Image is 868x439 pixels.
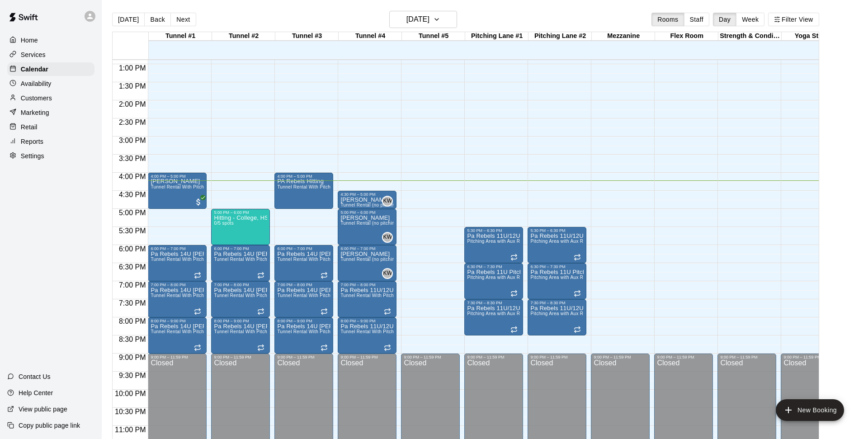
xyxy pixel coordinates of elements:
span: Kevin Wood [386,268,393,279]
a: Settings [7,149,94,163]
a: Retail [7,120,94,134]
div: 5:30 PM – 6:30 PM: Pa Rebels 11U/12U Pitching [528,227,586,263]
a: Calendar [7,62,94,76]
span: 7:00 PM [117,281,148,289]
button: Back [144,13,171,26]
span: Tunnel Rental With Pitching Machine [277,329,356,334]
span: Recurring event [257,272,264,279]
span: Tunnel Rental With Pitching Machine [340,329,420,334]
span: Tunnel Rental With Pitching Machine [340,293,420,298]
div: 6:30 PM – 7:30 PM: Pa Rebels 11U Pitching [464,263,523,299]
div: 8:00 PM – 9:00 PM [214,319,267,323]
span: Pitching Area with Aux Room [530,275,592,280]
span: Kevin Wood [386,232,393,243]
span: Tunnel Rental (no pitching machine) [340,257,418,262]
div: 5:00 PM – 6:00 PM [340,210,394,215]
p: Calendar [21,65,48,74]
span: Pitching Area with Aux Room [530,311,592,316]
div: Tunnel #1 [149,32,212,41]
span: Recurring event [510,254,518,261]
span: Recurring event [574,254,581,261]
div: 9:00 PM – 11:59 PM [594,355,647,359]
h6: [DATE] [406,13,429,26]
span: Recurring event [321,272,328,279]
div: 7:00 PM – 8:00 PM [340,283,394,287]
span: Recurring event [574,290,581,297]
span: 4:30 PM [117,191,148,198]
div: 7:00 PM – 8:00 PM: Pa Rebels 14U Howe Hitting [274,281,333,317]
p: Availability [21,79,52,88]
span: Tunnel Rental With Pitching Machine [151,257,230,262]
div: 9:00 PM – 11:59 PM [277,355,330,359]
span: Tunnel Rental (no pitching machine) [340,203,418,208]
span: Tunnel Rental With Pitching Machine [214,329,293,334]
span: 0/5 spots filled [214,221,234,226]
span: 3:00 PM [117,137,148,144]
a: Home [7,33,94,47]
button: add [776,399,844,421]
span: Tunnel Rental With Pitching Machine [214,293,293,298]
span: 2:00 PM [117,100,148,108]
span: 5:30 PM [117,227,148,235]
div: 8:00 PM – 9:00 PM: Pa Rebels 14U Saviski Hitting [148,317,207,354]
p: View public page [19,405,67,414]
span: Recurring event [321,344,328,351]
div: 4:00 PM – 5:00 PM: PA Rebels Hitting [274,173,333,209]
button: Week [736,13,764,26]
span: Tunnel Rental With Pitching Machine [151,293,230,298]
a: Services [7,48,94,61]
p: Retail [21,123,38,132]
span: 9:00 PM [117,354,148,361]
div: 4:30 PM – 5:00 PM: Kevin Wood [338,191,396,209]
div: Customers [7,91,94,105]
div: 6:00 PM – 7:00 PM: Kevin Wood [338,245,396,281]
div: 9:00 PM – 11:59 PM [151,355,204,359]
div: Tunnel #3 [275,32,339,41]
p: Home [21,36,38,45]
span: Recurring event [194,344,201,351]
span: 6:30 PM [117,263,148,271]
div: 9:00 PM – 11:59 PM [467,355,520,359]
span: Recurring event [384,344,391,351]
span: Tunnel Rental With Pitching Machine [214,257,293,262]
div: 6:30 PM – 7:30 PM: Pa Rebels 11U Pitching [528,263,586,299]
div: 5:00 PM – 6:00 PM [214,210,267,215]
div: 6:00 PM – 7:00 PM [340,246,394,251]
p: Customers [21,94,52,103]
div: 4:00 PM – 5:00 PM: Neil Fischer [148,173,207,209]
span: Tunnel Rental With Pitching Machine [151,184,230,189]
a: Marketing [7,106,94,119]
div: Kevin Wood [382,196,393,207]
div: Strength & Conditioning [718,32,782,41]
a: Availability [7,77,94,90]
span: 2:30 PM [117,118,148,126]
div: 7:00 PM – 8:00 PM: Pa Rebels 14U Reynolds Hitting [211,281,270,317]
div: 6:00 PM – 7:00 PM [277,246,330,251]
div: 7:00 PM – 8:00 PM [151,283,204,287]
span: Recurring event [257,308,264,315]
div: Flex Room [655,32,718,41]
div: 7:30 PM – 8:30 PM [530,301,584,305]
p: Reports [21,137,43,146]
button: Day [713,13,736,26]
div: 4:00 PM – 5:00 PM [277,174,330,179]
div: 8:00 PM – 9:00 PM [277,319,330,323]
div: 7:30 PM – 8:30 PM: Pa Rebels 11U/12U Pitching [464,299,523,335]
div: 5:30 PM – 6:30 PM [467,228,520,233]
div: Yoga Studio [782,32,845,41]
span: Recurring event [510,290,518,297]
span: 5:00 PM [117,209,148,217]
p: Copy public page link [19,421,80,430]
div: 6:00 PM – 7:00 PM: Pa Rebels 14U Howe Hitting [274,245,333,281]
span: 7:30 PM [117,299,148,307]
div: Pitching Lane #2 [528,32,592,41]
div: 9:00 PM – 11:59 PM [404,355,457,359]
span: Tunnel Rental With Pitching Machine [277,184,356,189]
div: Tunnel #2 [212,32,275,41]
p: Services [21,50,46,59]
div: 7:30 PM – 8:30 PM [467,301,520,305]
div: 4:30 PM – 5:00 PM [340,192,394,197]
